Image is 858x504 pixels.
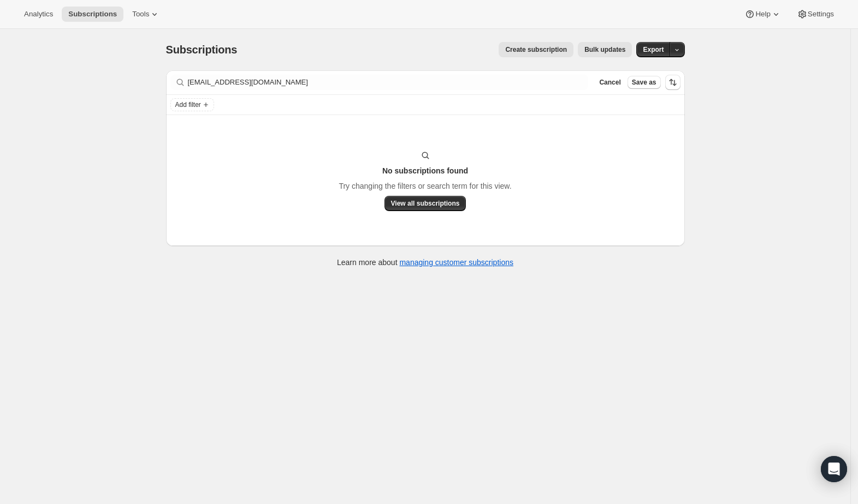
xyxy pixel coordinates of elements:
h3: No subscriptions found [382,165,468,176]
span: View all subscriptions [391,199,460,208]
button: Analytics [17,7,60,22]
button: Bulk updates [578,42,632,57]
span: Subscriptions [166,44,238,56]
span: Export [643,45,664,54]
button: View all subscriptions [384,196,466,211]
span: Analytics [24,10,53,19]
button: Subscriptions [62,7,123,22]
button: Save as [628,76,661,89]
a: managing customer subscriptions [399,258,513,267]
p: Try changing the filters or search term for this view. [339,181,511,191]
span: Tools [132,10,149,19]
button: Add filter [170,98,214,111]
div: Open Intercom Messenger [821,456,847,482]
button: Tools [126,7,167,22]
button: Cancel [595,76,625,89]
span: Add filter [175,100,201,109]
button: Export [636,42,670,57]
p: Learn more about [337,257,513,268]
button: Settings [790,7,841,22]
span: Save as [632,78,656,87]
span: Help [755,10,770,19]
input: Filter subscribers [188,75,589,90]
span: Subscriptions [68,10,117,19]
span: Bulk updates [584,45,625,54]
button: Help [738,7,788,22]
span: Create subscription [505,45,567,54]
button: Sort the results [665,75,681,90]
span: Settings [808,10,834,19]
span: Cancel [599,78,620,87]
button: Create subscription [499,42,573,57]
